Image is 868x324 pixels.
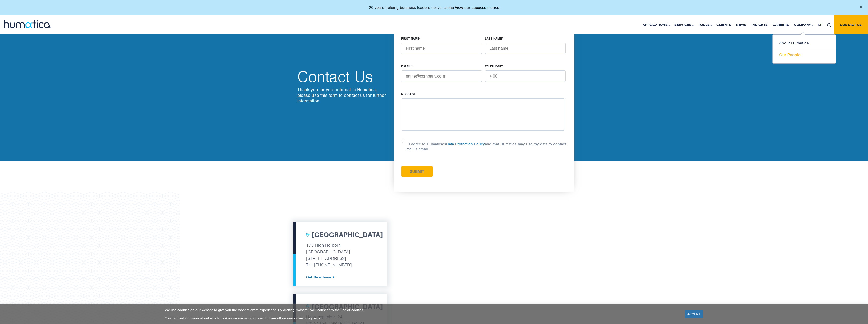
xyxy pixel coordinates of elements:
[297,69,389,84] h2: Contact Us
[485,64,502,68] span: TELEPHONE
[485,70,566,82] input: + 00
[4,20,51,28] img: logo
[401,140,406,143] input: I agree to Humatica’sData Protection Policyand that Humatica may use my data to contact me via em...
[406,142,566,152] p: I agree to Humatica’s and that Humatica may use my data to contact me via email.
[292,316,313,320] a: cookie policy
[485,36,502,41] span: LAST NAME
[455,5,499,10] a: View our success stories
[815,15,825,34] a: DE
[165,308,678,312] p: We use cookies on our website to give you the most relevant experience. By clicking “Accept”, you...
[306,242,375,249] p: 175 High Holborn
[734,15,749,34] a: News
[672,15,696,34] a: Services
[773,37,836,49] a: About Humatica
[714,15,734,34] a: Clients
[834,15,868,34] a: Contact us
[306,249,375,255] p: [GEOGRAPHIC_DATA]
[401,43,482,54] input: First name
[311,231,383,239] h2: [GEOGRAPHIC_DATA]
[685,310,703,318] a: ACCEPT
[401,64,411,68] span: E-MAIL
[401,36,419,41] span: FIRST NAME
[640,15,672,34] a: Applications
[401,70,482,82] input: name@company.com
[696,15,714,34] a: Tools
[311,303,383,311] h2: [GEOGRAPHIC_DATA]
[401,166,433,177] input: Submit
[749,15,770,34] a: Insights
[446,142,485,147] a: Data Protection Policy
[401,92,416,96] span: Message
[770,15,791,34] a: Careers
[827,23,831,27] img: search_icon
[773,49,836,61] a: Our People
[165,316,678,320] p: You can find out more about which cookies we are using or switch them off on our page.
[306,255,375,262] p: [STREET_ADDRESS]
[369,5,499,10] p: 20 years helping business leaders deliver alpha.
[485,43,566,54] input: Last name
[306,262,375,268] p: Tel: [PHONE_NUMBER]
[818,23,822,27] span: DE
[791,15,815,34] a: Company
[306,275,375,279] a: Get Directions >
[297,87,389,104] p: Thank you for your interest in Humatica, please use this form to contact us for further information.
